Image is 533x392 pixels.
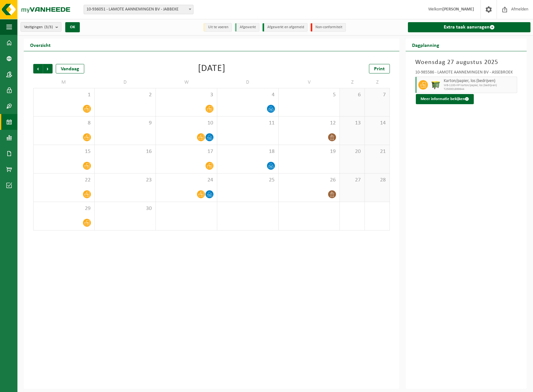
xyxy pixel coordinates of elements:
[33,77,95,88] td: M
[444,79,515,84] span: Karton/papier, los (bedrijven)
[343,177,361,184] span: 27
[203,23,232,32] li: Uit te voeren
[84,5,193,14] span: 10-936051 - LAMOTE AANNEMINGEN BV - JABBEKE
[408,22,530,32] a: Extra taak aanvragen
[431,80,441,90] img: WB-1100-HPE-GN-50
[282,92,337,98] span: 5
[24,22,53,32] span: Vestigingen
[343,92,361,98] span: 6
[33,64,43,73] span: Vorige
[98,205,153,212] span: 30
[156,77,217,88] td: W
[263,23,308,32] li: Afgewerkt en afgemeld
[444,84,515,87] span: WB-1100-HP karton/papier, los (bedrijven)
[340,77,365,88] td: Z
[159,92,214,98] span: 3
[368,120,386,127] span: 14
[98,120,153,127] span: 9
[442,7,474,12] strong: [PERSON_NAME]
[37,120,91,127] span: 8
[37,205,91,212] span: 29
[343,148,361,155] span: 20
[43,64,53,73] span: Volgende
[37,148,91,155] span: 15
[98,92,153,98] span: 2
[84,5,194,14] span: 10-936051 - LAMOTE AANNEMINGEN BV - JABBEKE
[37,177,91,184] span: 22
[415,58,517,67] h3: Woensdag 27 augustus 2025
[21,22,61,32] button: Vestigingen(3/3)
[282,148,337,155] span: 19
[368,177,386,184] span: 28
[369,64,390,73] a: Print
[159,177,214,184] span: 24
[220,177,275,184] span: 25
[159,148,214,155] span: 17
[406,39,446,51] h2: Dagplanning
[159,120,214,127] span: 10
[220,148,275,155] span: 18
[56,64,84,73] div: Vandaag
[365,77,390,88] td: Z
[235,23,259,32] li: Afgewerkt
[416,94,474,104] button: Meer informatie bekijken
[65,22,80,32] button: OK
[279,77,340,88] td: V
[95,77,156,88] td: D
[282,177,337,184] span: 26
[198,64,225,73] div: [DATE]
[37,92,91,98] span: 1
[374,66,385,72] span: Print
[24,39,57,51] h2: Overzicht
[368,92,386,98] span: 7
[98,148,153,155] span: 16
[368,148,386,155] span: 21
[98,177,153,184] span: 23
[282,120,337,127] span: 12
[415,70,517,77] div: 10-985586 - LAMOTE AANNEMINGEN BV - ASSEBROEK
[444,87,515,91] span: T250001899844
[343,120,361,127] span: 13
[44,25,53,29] count: (3/3)
[311,23,346,32] li: Non-conformiteit
[217,77,279,88] td: D
[220,120,275,127] span: 11
[220,92,275,98] span: 4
